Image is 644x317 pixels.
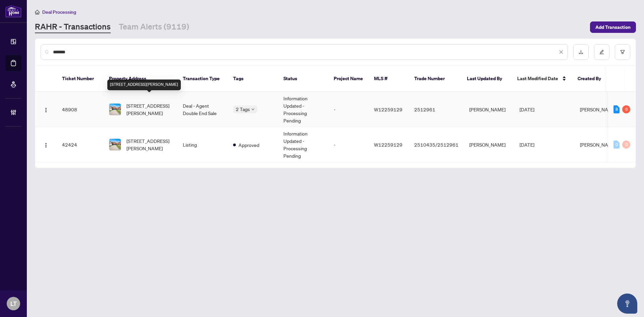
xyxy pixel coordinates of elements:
button: filter [615,44,630,60]
td: - [328,127,369,162]
span: edit [599,50,604,54]
span: down [251,108,255,111]
td: 2510435/2512961 [409,127,464,162]
span: W12259129 [374,142,402,148]
th: Status [278,66,328,92]
th: MLS # [369,66,409,92]
span: Add Transaction [595,22,631,33]
span: LT [10,299,17,308]
td: [PERSON_NAME] [464,127,514,162]
span: Last Modified Date [517,75,558,82]
th: Last Modified Date [512,66,572,92]
span: 2 Tags [236,105,250,113]
th: Trade Number [409,66,462,92]
img: Logo [43,107,49,113]
td: [PERSON_NAME] [464,92,514,127]
div: 8 [613,105,620,113]
span: filter [620,50,625,54]
span: close [559,50,563,54]
span: Deal Processing [42,9,76,15]
td: 42424 [57,127,104,162]
span: download [579,50,583,54]
img: thumbnail-img [109,139,121,150]
span: home [35,10,40,14]
span: [PERSON_NAME] [580,142,616,148]
td: 2512961 [409,92,464,127]
span: [STREET_ADDRESS][PERSON_NAME] [126,102,172,117]
img: Logo [43,143,49,148]
span: W12259129 [374,106,402,112]
button: Logo [41,104,51,115]
th: Ticket Number [57,66,104,92]
th: Tags [228,66,278,92]
a: Team Alerts (9119) [119,21,189,33]
th: Property Address [104,66,177,92]
button: Open asap [617,294,637,314]
span: [DATE] [520,142,534,148]
td: 48908 [57,92,104,127]
td: Deal - Agent Double End Sale [177,92,228,127]
button: edit [594,44,609,60]
button: Add Transaction [590,21,636,33]
th: Last Updated By [462,66,512,92]
td: Information Updated - Processing Pending [278,92,328,127]
button: download [573,44,589,60]
div: 6 [622,105,630,113]
span: Approved [238,141,259,149]
a: RAHR - Transactions [35,21,111,33]
th: Transaction Type [177,66,228,92]
td: Information Updated - Processing Pending [278,127,328,162]
span: [PERSON_NAME] [580,106,616,112]
span: [DATE] [520,106,534,112]
div: 0 [613,141,620,149]
div: [STREET_ADDRESS][PERSON_NAME] [107,80,181,90]
img: logo [5,5,21,17]
img: thumbnail-img [109,104,121,115]
button: Logo [41,139,51,150]
td: - [328,92,369,127]
span: [STREET_ADDRESS][PERSON_NAME] [126,137,172,152]
th: Created By [572,66,612,92]
td: Listing [177,127,228,162]
div: 0 [622,141,630,149]
th: Project Name [328,66,369,92]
